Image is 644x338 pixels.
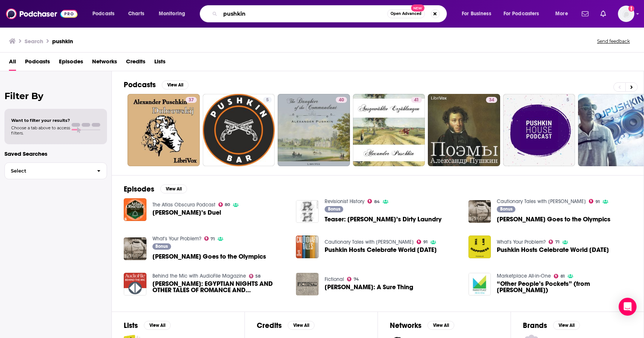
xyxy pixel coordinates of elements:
[128,9,144,19] span: Charts
[417,240,427,244] a: 91
[218,202,230,207] a: 80
[160,184,187,193] button: View All
[411,4,424,12] span: New
[428,94,500,166] a: 34
[486,97,497,103] a: 34
[497,216,610,222] span: [PERSON_NAME] Goes to the Olympics
[427,321,454,330] button: View All
[489,97,494,104] span: 34
[339,97,344,104] span: 40
[457,8,501,20] button: open menu
[325,284,413,290] a: Alexander Pushkin: A Sure Thing
[220,8,387,20] input: Search podcasts, credits, & more...
[52,38,73,45] h3: pushkin
[499,8,550,20] button: open menu
[189,97,194,104] span: 37
[124,321,138,330] h2: Lists
[589,199,600,203] a: 91
[523,321,580,330] a: BrandsView All
[325,284,413,290] span: [PERSON_NAME]: A Sure Thing
[523,321,547,330] h2: Brands
[124,198,146,221] img: Pushkin’s Duel
[497,281,632,293] span: “Other People’s Pockets” (from [PERSON_NAME])
[152,236,201,242] a: What's Your Problem?
[4,150,107,157] p: Saved Searches
[563,97,572,103] a: 5
[390,321,454,330] a: NetworksView All
[5,168,91,173] span: Select
[124,80,156,89] h2: Podcasts
[618,6,634,22] span: Logged in as rowan.sullivan
[367,199,380,203] a: 84
[596,200,600,203] span: 91
[186,97,197,103] a: 37
[124,184,154,194] h2: Episodes
[126,56,145,71] a: Credits
[468,273,491,296] img: “Other People’s Pockets” (from Pushkin)
[207,5,454,22] div: Search podcasts, credits, & more...
[6,7,78,21] img: Podchaser - Follow, Share and Rate Podcasts
[154,8,195,20] button: open menu
[497,247,609,253] a: Pushkin Hosts Celebrate World Happiness Day
[92,56,117,71] a: Networks
[123,8,149,20] a: Charts
[159,9,185,19] span: Monitoring
[211,237,215,241] span: 71
[391,12,422,16] span: Open Advanced
[561,275,565,278] span: 81
[414,97,419,104] span: 41
[550,8,577,20] button: open menu
[9,56,16,71] a: All
[152,209,221,216] a: Pushkin’s Duel
[155,244,168,249] span: Bonus
[595,38,632,44] button: Send feedback
[619,298,637,316] div: Open Intercom Messenger
[152,253,266,260] span: [PERSON_NAME] Goes to the Olympics
[423,240,427,244] span: 91
[325,216,442,222] a: Teaser: Pushkin’s Dirty Laundry
[11,125,70,136] span: Choose a tab above to access filters.
[25,38,43,45] h3: Search
[325,247,437,253] span: Pushkin Hosts Celebrate World [DATE]
[152,209,221,216] span: [PERSON_NAME]’s Duel
[628,6,634,12] svg: Add a profile image
[296,236,319,258] img: Pushkin Hosts Celebrate World Happiness Day
[336,97,347,103] a: 40
[503,9,539,19] span: For Podcasters
[225,203,230,206] span: 80
[468,236,491,258] img: Pushkin Hosts Celebrate World Happiness Day
[203,94,275,166] a: 5
[59,56,83,71] a: Episodes
[144,321,171,330] button: View All
[124,237,146,260] a: Pushkin Goes to the Olympics
[124,273,146,296] img: ALEXANDER PUSHKIN: EGYPTIAN NIGHTS AND OTHER TALES OF ROMANCE AND IMAGINATION by Alexander Pushki...
[554,274,565,278] a: 81
[374,200,380,203] span: 84
[204,236,215,241] a: 71
[328,207,340,211] span: Bonus
[503,94,575,166] a: 5
[92,9,114,19] span: Podcasts
[468,200,491,223] img: Pushkin Goes to the Olympics
[152,273,246,279] a: Behind the Mic with AudioFile Magazine
[325,276,344,282] a: Fictional
[497,273,551,279] a: Marketplace All-in-One
[462,9,491,19] span: For Business
[257,321,282,330] h2: Credits
[618,6,634,22] button: Show profile menu
[124,80,189,89] a: PodcastsView All
[555,240,559,244] span: 71
[154,56,165,71] span: Lists
[296,273,319,296] img: Alexander Pushkin: A Sure Thing
[325,198,364,205] a: Revisionist History
[249,274,261,278] a: 58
